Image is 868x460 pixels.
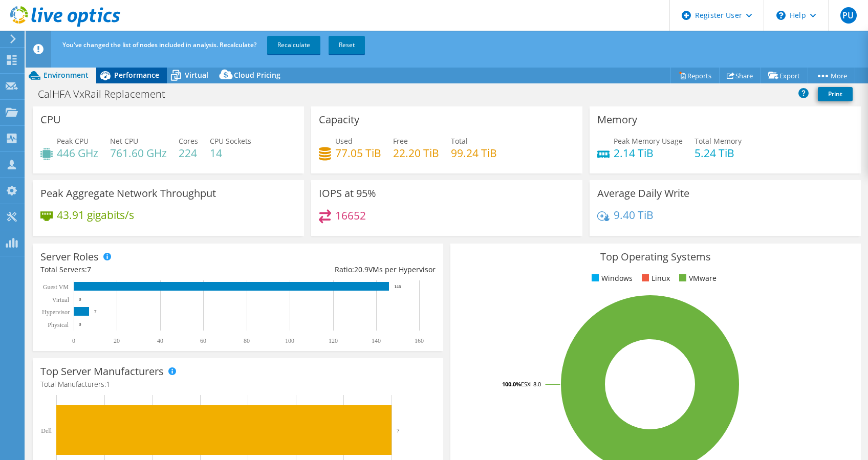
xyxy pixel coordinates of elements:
h4: 5.24 TiB [695,147,742,159]
a: More [808,68,855,83]
h4: 761.60 GHz [110,147,167,159]
tspan: ESXi 8.0 [521,380,541,388]
h3: Memory [597,114,637,125]
span: Free [393,136,408,146]
text: 20 [114,337,120,344]
text: 7 [397,427,400,433]
span: Cores [179,136,198,146]
span: Total Memory [695,136,742,146]
span: Cloud Pricing [234,70,280,80]
text: 140 [372,337,381,344]
h4: 224 [179,147,198,159]
text: 80 [244,337,250,344]
h4: 9.40 TiB [614,209,654,221]
h3: Server Roles [40,251,99,262]
li: Windows [589,273,633,284]
span: Total [451,136,468,146]
h3: CPU [40,114,61,125]
a: Recalculate [267,36,320,54]
span: Virtual [185,70,208,80]
h4: 77.05 TiB [335,147,381,159]
text: 7 [94,309,97,314]
svg: \n [776,11,786,20]
text: 40 [157,337,163,344]
h4: 2.14 TiB [614,147,683,159]
text: 146 [394,284,401,289]
h3: Peak Aggregate Network Throughput [40,188,216,199]
span: You've changed the list of nodes included in analysis. Recalculate? [62,40,256,49]
span: CPU Sockets [210,136,251,146]
text: 60 [200,337,206,344]
span: 7 [87,265,91,274]
text: Guest VM [43,283,69,291]
h4: 22.20 TiB [393,147,439,159]
h3: IOPS at 95% [319,188,376,199]
span: Peak CPU [57,136,89,146]
text: Dell [41,427,52,434]
div: Ratio: VMs per Hypervisor [238,264,436,275]
a: Reset [329,36,365,54]
h4: 446 GHz [57,147,98,159]
h3: Top Operating Systems [458,251,853,262]
text: 100 [285,337,294,344]
h4: 43.91 gigabits/s [57,209,134,221]
h3: Average Daily Write [597,188,689,199]
text: Hypervisor [42,309,70,316]
div: Total Servers: [40,264,238,275]
text: Virtual [52,296,70,303]
span: Used [335,136,353,146]
h4: 99.24 TiB [451,147,497,159]
text: 160 [415,337,424,344]
li: VMware [677,273,717,284]
text: Physical [48,321,69,328]
span: PU [840,7,857,24]
text: 120 [329,337,338,344]
text: 0 [79,297,81,302]
h4: 14 [210,147,251,159]
span: Environment [44,70,89,80]
a: Share [719,68,761,83]
li: Linux [639,273,670,284]
h3: Capacity [319,114,359,125]
span: 1 [106,379,110,389]
span: Net CPU [110,136,138,146]
span: Performance [114,70,159,80]
h4: 16652 [335,210,366,221]
a: Reports [670,68,720,83]
h4: Total Manufacturers: [40,379,436,390]
text: 0 [72,337,75,344]
h1: CalHFA VxRail Replacement [33,89,181,100]
text: 0 [79,322,81,327]
span: Peak Memory Usage [614,136,683,146]
a: Export [761,68,808,83]
h3: Top Server Manufacturers [40,366,164,377]
span: 20.9 [354,265,368,274]
a: Print [818,87,853,101]
tspan: 100.0% [502,380,521,388]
